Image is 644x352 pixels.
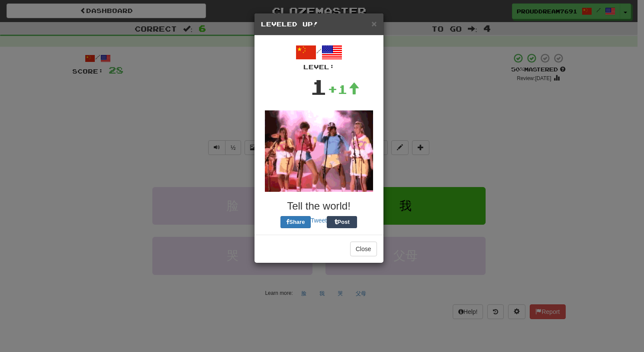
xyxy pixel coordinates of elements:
button: Post [327,216,357,228]
span: × [371,19,377,29]
button: Close [350,242,377,256]
button: Close [371,19,377,28]
button: Share [280,216,311,228]
h3: Tell the world! [261,200,377,212]
h5: Leveled Up! [261,20,377,29]
img: dancing-0d422d2bf4134a41bd870944a7e477a280a918d08b0375f72831dcce4ed6eb41.gif [265,110,373,192]
a: Tweet [311,217,327,224]
div: 1 [310,71,328,102]
div: Level: [261,63,377,71]
div: / [261,42,377,71]
div: +1 [328,81,360,98]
